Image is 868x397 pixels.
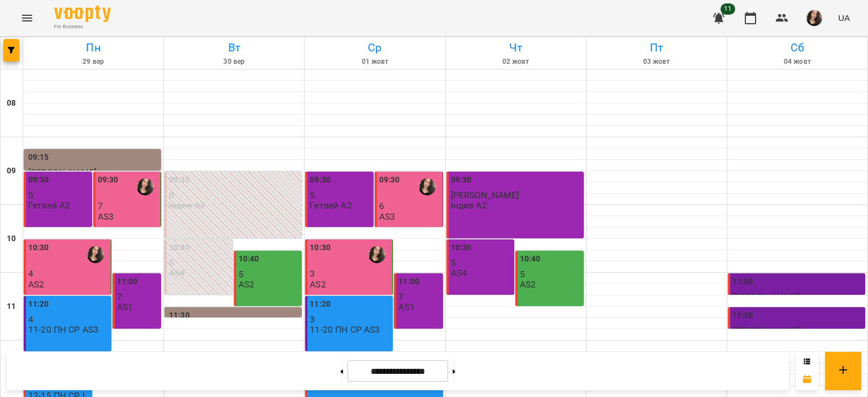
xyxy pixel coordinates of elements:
[588,39,725,56] h6: Пт
[451,174,472,186] label: 09:30
[379,212,395,221] p: AS3
[520,253,541,265] label: 10:40
[7,300,16,313] h6: 11
[98,201,159,211] p: 7
[306,39,443,56] h6: Ср
[379,201,440,211] p: 6
[28,200,70,210] p: Гетвей А2
[169,268,185,278] p: AS4
[98,212,114,221] p: AS3
[806,10,822,26] img: af1f68b2e62f557a8ede8df23d2b6d50.jpg
[169,242,190,254] label: 10:30
[169,258,231,268] p: 0
[451,258,513,268] p: 5
[310,200,351,210] p: Гетвей А2
[7,97,16,110] h6: 08
[25,39,162,56] h6: Пн
[28,315,109,324] p: 4
[306,56,443,67] h6: 01 жовт
[310,174,331,186] label: 09:30
[28,167,97,178] span: [PERSON_NAME]
[28,298,49,311] label: 11:20
[310,242,331,254] label: 10:30
[117,302,133,312] p: AS1
[310,269,390,278] p: 3
[448,56,584,67] h6: 02 жовт
[588,56,725,67] h6: 03 жовт
[310,280,325,289] p: AS2
[7,165,16,177] h6: 09
[28,151,49,164] label: 09:15
[166,56,302,67] h6: 30 вер
[729,39,866,56] h6: Сб
[732,291,801,302] span: [PERSON_NAME]
[166,39,302,56] h6: Вт
[169,309,190,322] label: 11:30
[732,276,753,288] label: 11:00
[169,190,300,200] p: 0
[137,178,154,195] img: Самчук Анастасія Олександрівна
[117,276,138,288] label: 11:00
[54,23,111,30] span: For Business
[310,325,380,334] p: 11-20 ПН СР AS3
[732,309,753,322] label: 11:30
[732,325,801,336] span: [PERSON_NAME]
[54,6,111,22] img: Voopty Logo
[721,3,735,15] span: 11
[368,246,385,263] img: Самчук Анастасія Олександрівна
[117,292,159,302] p: 7
[398,302,414,312] p: AS1
[310,298,331,311] label: 11:20
[834,7,854,28] button: UA
[310,315,390,324] p: 3
[448,39,584,56] h6: Чт
[7,233,16,245] h6: 10
[310,190,371,200] p: 5
[398,292,440,302] p: 7
[729,56,866,67] h6: 04 жовт
[520,269,581,279] p: 5
[451,242,472,254] label: 10:30
[25,56,162,67] h6: 29 вер
[451,200,487,210] p: Індив А2
[28,325,98,334] p: 11-20 ПН СР AS3
[28,242,49,254] label: 10:30
[419,178,436,195] img: Самчук Анастасія Олександрівна
[838,12,850,24] span: UA
[28,174,49,186] label: 09:30
[87,246,104,263] img: Самчук Анастасія Олександрівна
[169,200,205,210] p: Індив А2
[238,269,300,279] p: 5
[28,269,108,278] p: 4
[28,280,44,289] p: AS2
[398,276,419,288] label: 11:00
[520,280,536,289] p: AS2
[238,253,259,265] label: 10:40
[169,174,190,186] label: 09:30
[14,5,41,32] button: Menu
[28,190,90,200] p: 5
[98,174,119,186] label: 09:30
[379,174,400,186] label: 09:30
[451,268,467,278] p: AS4
[238,280,254,289] p: AS2
[451,190,519,200] span: [PERSON_NAME]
